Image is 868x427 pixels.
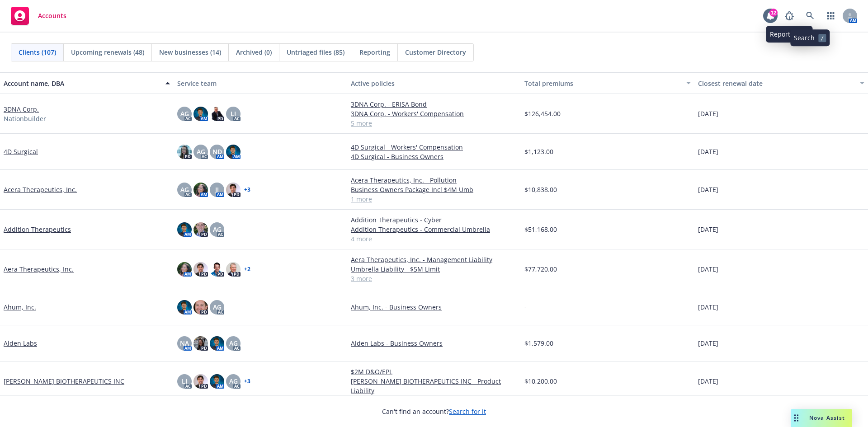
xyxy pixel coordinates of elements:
span: [DATE] [698,225,718,234]
a: + 3 [244,187,250,192]
img: photo [226,183,241,197]
img: photo [193,374,208,389]
span: [DATE] [698,109,718,118]
span: NA [180,338,189,348]
span: [DATE] [698,147,718,156]
span: [DATE] [698,302,718,312]
a: 3DNA Corp. [4,104,39,114]
span: [DATE] [698,185,718,194]
a: Addition Therapeutics - Commercial Umbrella [351,225,517,234]
a: 1 more [351,194,517,204]
a: Accounts [7,3,70,28]
a: 4 more [351,234,517,244]
span: [DATE] [698,376,718,386]
a: 5 more [351,118,517,128]
span: Can't find an account? [382,407,486,416]
span: $10,200.00 [524,376,557,386]
a: 3DNA Corp. - ERISA Bond [351,99,517,109]
span: $51,168.00 [524,225,557,234]
img: photo [193,262,208,277]
span: Customer Directory [405,47,466,57]
a: 4D Surgical - Workers' Compensation [351,142,517,152]
img: photo [177,300,192,314]
img: photo [193,222,208,237]
a: + 3 [244,379,250,384]
span: LI [231,109,236,118]
span: [DATE] [698,338,718,348]
span: AG [229,376,238,386]
div: Account name, DBA [4,79,160,88]
img: photo [193,300,208,314]
a: Search for it [449,407,486,416]
a: Acera Therapeutics, Inc. [4,185,77,194]
span: AG [197,147,205,156]
a: 3 more [351,274,517,283]
div: Drag to move [791,409,802,427]
div: Closest renewal date [698,79,854,88]
img: photo [226,145,241,159]
a: [PERSON_NAME] BIOTHERAPEUTICS INC - Product Liability [351,376,517,395]
a: [PERSON_NAME] BIOTHERAPEUTICS INC [4,376,124,386]
div: Total premiums [524,79,681,88]
a: + 2 [244,267,250,272]
span: Untriaged files (85) [287,47,344,57]
a: Alden Labs [4,338,37,348]
span: AG [180,109,189,118]
img: photo [210,374,224,389]
span: LI [182,376,187,386]
div: 12 [769,7,778,15]
a: 3DNA Corp. - Workers' Compensation [351,109,517,118]
a: Switch app [822,7,840,25]
a: Aera Therapeutics, Inc. - Management Liability [351,255,517,264]
span: [DATE] [698,264,718,274]
a: Search [801,7,819,25]
span: Nationbuilder [4,114,46,123]
img: photo [210,336,224,351]
span: AG [213,225,222,234]
a: Ahum, Inc. [4,302,36,312]
span: AG [213,302,222,312]
img: photo [177,145,192,159]
img: photo [177,222,192,237]
span: $1,579.00 [524,338,553,348]
button: Nova Assist [791,409,852,427]
img: photo [193,336,208,351]
img: photo [193,183,208,197]
a: 4D Surgical [4,147,38,156]
span: $10,838.00 [524,185,557,194]
a: Ahum, Inc. - Business Owners [351,302,517,312]
span: - [524,302,527,312]
span: ND [212,147,222,156]
div: Service team [177,79,344,88]
span: Accounts [38,12,66,19]
span: AG [180,185,189,194]
img: photo [177,262,192,277]
span: Archived (0) [236,47,272,57]
img: photo [210,107,224,121]
a: Business Owners Package Incl $4M Umb [351,185,517,194]
img: photo [193,107,208,121]
div: Active policies [351,79,517,88]
span: Upcoming renewals (48) [71,47,144,57]
img: photo [210,262,224,277]
button: Closest renewal date [694,72,868,94]
span: AG [229,338,238,348]
span: JJ [215,185,219,194]
span: $126,454.00 [524,109,561,118]
a: $2M D&O/EPL [351,367,517,376]
span: $77,720.00 [524,264,557,274]
button: Service team [174,72,347,94]
a: Report a Bug [780,7,798,25]
img: photo [226,262,241,277]
a: Acera Therapeutics, Inc. - Pollution [351,175,517,185]
button: Total premiums [521,72,694,94]
a: Alden Labs - Business Owners [351,338,517,348]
